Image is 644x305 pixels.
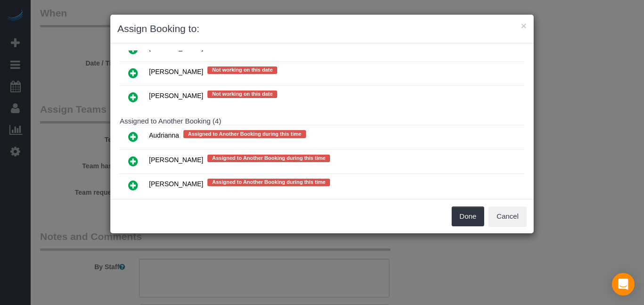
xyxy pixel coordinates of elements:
[488,206,527,226] button: Cancel
[521,21,527,31] button: ×
[149,92,203,99] span: [PERSON_NAME]
[120,117,524,125] h4: Assigned to Another Booking (4)
[207,155,330,162] span: Assigned to Another Booking during this time
[149,180,203,188] span: [PERSON_NAME]
[207,66,277,74] span: Not working on this date
[149,68,203,75] span: [PERSON_NAME]
[117,22,527,36] h3: Assign Booking to:
[452,206,485,226] button: Done
[149,132,179,140] span: Audrianna
[207,91,277,98] span: Not working on this date
[149,156,203,164] span: [PERSON_NAME]
[612,273,635,296] div: Open Intercom Messenger
[183,130,306,138] span: Assigned to Another Booking during this time
[207,179,330,186] span: Assigned to Another Booking during this time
